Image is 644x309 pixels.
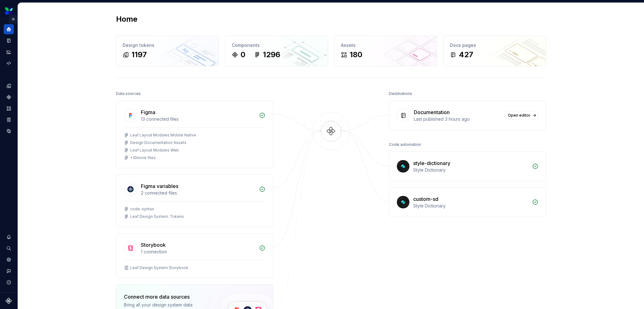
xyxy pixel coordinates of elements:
a: Storybook1 connectionLeaf Design System Storybook [116,233,273,278]
a: Open editor [505,111,538,120]
div: Leaf Layout Modules Web [130,148,179,153]
a: Design tokens [4,81,14,91]
div: Destinations [389,89,412,98]
span: Open editor [508,113,530,118]
div: 1197 [131,50,147,60]
a: Code automation [4,58,14,68]
a: Design tokens1197 [116,36,219,66]
div: code-syntax [130,207,154,212]
div: 2 connected files [141,190,255,196]
div: Docs pages [450,42,540,48]
a: Data sources [4,126,14,136]
div: Components [232,42,321,48]
img: 6e787e26-f4c0-4230-8924-624fe4a2d214.png [5,7,13,15]
div: Leaf Design System Storybook [130,265,188,270]
a: Assets [4,103,14,113]
button: Search ⌘K [4,243,14,253]
a: Documentation [4,36,14,46]
a: Assets180 [334,36,437,66]
div: Last published 3 hours ago [414,116,501,122]
button: Expand sidebar [9,15,18,24]
div: 0 [241,50,245,60]
button: Notifications [4,232,14,242]
div: Code automation [389,140,421,149]
div: Connect more data sources [124,293,209,301]
div: Figma variables [141,182,178,190]
a: Storybook stories [4,115,14,125]
div: + 10 more files [130,155,156,160]
div: 180 [350,50,362,60]
div: Style Dictionary [413,203,528,209]
a: Components [4,92,14,102]
h2: Home [116,14,137,24]
a: Figma13 connected filesLeaf Layout Modules Mobile NativeDesign Documentation AssetsLeaf Layout Mo... [116,101,273,168]
div: Storybook [141,241,166,249]
div: Leaf Design System: Tokens [130,214,184,219]
div: Data sources [116,89,141,98]
div: Assets [341,42,430,48]
a: Settings [4,255,14,265]
a: Home [4,24,14,34]
a: Components01296 [225,36,328,66]
a: Docs pages427 [443,36,546,66]
div: Figma [141,108,155,116]
div: 13 connected files [141,116,255,122]
div: Style Dictionary [413,167,528,173]
a: Figma variables2 connected filescode-syntaxLeaf Design System: Tokens [116,174,273,227]
a: Analytics [4,47,14,57]
svg: Supernova Logo [6,298,12,304]
div: 1 connection [141,249,255,255]
div: Documentation [414,108,450,116]
button: Contact support [4,266,14,276]
div: custom-sd [413,195,438,203]
div: 1296 [263,50,280,60]
div: style-dictionary [413,159,450,167]
div: Design tokens [123,42,212,48]
div: Design Documentation Assets [130,140,186,145]
div: Leaf Layout Modules Mobile Native [130,133,196,138]
div: 427 [459,50,473,60]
